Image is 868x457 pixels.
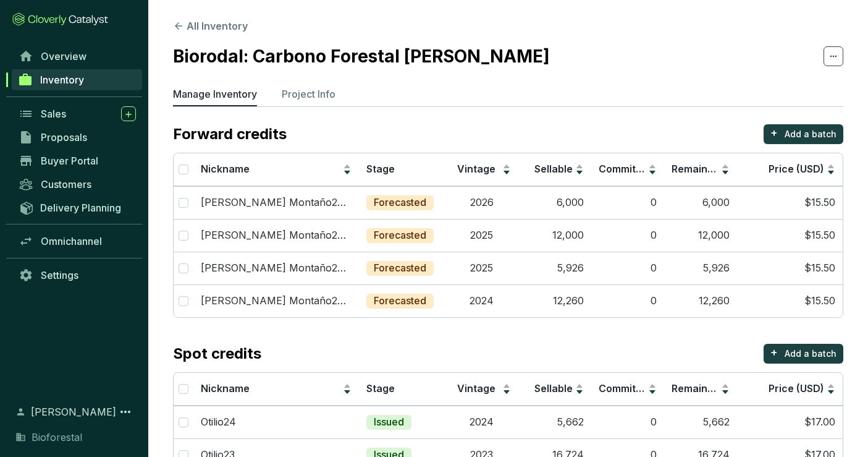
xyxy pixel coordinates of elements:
td: 2024 [445,284,518,317]
a: Settings [12,265,142,286]
span: Remaining [672,163,722,175]
td: 2026 [445,186,518,219]
td: $15.50 [737,219,843,252]
p: Otilio24 [201,416,236,429]
a: Omnichannel [12,231,142,252]
td: 12,260 [518,284,591,317]
span: Sales [41,108,66,120]
td: 12,000 [518,219,591,252]
span: [PERSON_NAME] [31,404,116,419]
a: Delivery Planning [12,197,142,218]
td: 0 [591,252,664,284]
a: Inventory [12,69,142,90]
button: +Add a batch [764,344,843,364]
p: Issued [374,416,404,429]
td: 12,260 [664,284,737,317]
a: Overview [12,46,142,67]
a: Customers [12,174,142,195]
p: Spot credits [173,344,261,364]
td: 12,000 [664,219,737,252]
span: Price (USD) [769,382,824,395]
span: Proposals [41,131,87,143]
span: Omnichannel [41,235,102,247]
span: Committed [599,382,652,395]
th: Stage [359,373,445,406]
td: $15.50 [737,252,843,284]
p: Add a batch [785,348,836,360]
p: [PERSON_NAME] Montaño25-PR4 [201,229,352,242]
p: [PERSON_NAME] Montaño26-PR4 [201,196,352,210]
td: 0 [591,219,664,252]
span: Customers [41,178,91,190]
span: Nickname [201,382,250,395]
td: 6,000 [664,186,737,219]
span: Buyer Portal [41,155,98,167]
p: + [770,344,778,361]
td: 2025 [445,252,518,284]
span: Stage [366,163,395,175]
p: Forecasted [374,262,426,275]
span: Vintage [457,382,495,395]
a: Buyer Portal [12,150,142,171]
td: 5,926 [518,252,591,284]
td: 5,926 [664,252,737,284]
p: [PERSON_NAME] Montaño25-PR3 [201,262,352,275]
span: Overview [41,50,86,62]
button: All Inventory [173,19,248,33]
td: 0 [591,284,664,317]
td: 0 [591,406,664,438]
span: Bioforestal [32,430,82,445]
span: Price (USD) [769,163,824,175]
span: Sellable [534,163,573,175]
td: 6,000 [518,186,591,219]
p: Manage Inventory [173,87,257,101]
h2: Biorodal: Carbono Forestal [PERSON_NAME] [173,43,550,69]
p: + [770,124,778,142]
td: 2025 [445,219,518,252]
td: 2024 [445,406,518,438]
span: Vintage [457,163,495,175]
p: Forward credits [173,124,287,144]
p: Forecasted [374,196,426,210]
p: Project Info [282,87,335,101]
td: 5,662 [518,406,591,438]
td: $15.50 [737,284,843,317]
button: +Add a batch [764,124,843,144]
td: 0 [591,186,664,219]
span: Committed [599,163,652,175]
td: 5,662 [664,406,737,438]
span: Nickname [201,163,250,175]
span: Settings [41,269,78,281]
span: Stage [366,382,395,395]
span: Delivery Planning [40,202,121,214]
a: Sales [12,103,142,124]
p: Add a batch [785,128,836,140]
p: Forecasted [374,229,426,242]
a: Proposals [12,127,142,148]
p: Forecasted [374,294,426,308]
th: Stage [359,153,445,186]
span: Remaining [672,382,722,395]
td: $17.00 [737,406,843,438]
span: Inventory [40,74,84,86]
td: $15.50 [737,186,843,219]
p: [PERSON_NAME] Montaño24-PR3 [201,294,352,308]
span: Sellable [534,382,573,395]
